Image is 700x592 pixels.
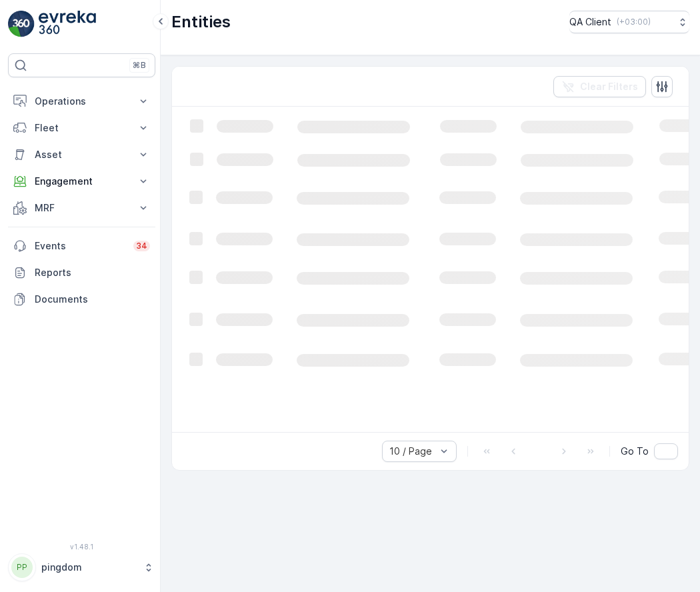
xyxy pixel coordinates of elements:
p: Asset [35,148,129,161]
a: Reports [8,259,155,286]
p: Entities [171,11,231,33]
p: Events [35,239,125,253]
button: Engagement [8,168,155,195]
a: Documents [8,286,155,313]
p: Operations [35,95,129,108]
span: Go To [621,445,649,458]
button: Operations [8,88,155,115]
p: QA Client [569,15,611,29]
span: v 1.48.1 [8,543,155,551]
p: Clear Filters [580,80,638,93]
p: pingdom [41,561,137,574]
p: Engagement [35,175,129,188]
div: PP [11,557,33,578]
p: ⌘B [133,60,146,71]
p: Fleet [35,121,129,135]
img: logo_light-DOdMpM7g.png [39,11,96,37]
p: ( +03:00 ) [617,17,651,27]
button: QA Client(+03:00) [569,11,689,33]
p: Documents [35,293,150,306]
p: Reports [35,266,150,279]
a: Events34 [8,233,155,259]
p: 34 [136,241,147,251]
button: MRF [8,195,155,221]
button: Fleet [8,115,155,141]
button: Asset [8,141,155,168]
img: logo [8,11,35,37]
button: PPpingdom [8,553,155,581]
p: MRF [35,201,129,215]
button: Clear Filters [553,76,646,97]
